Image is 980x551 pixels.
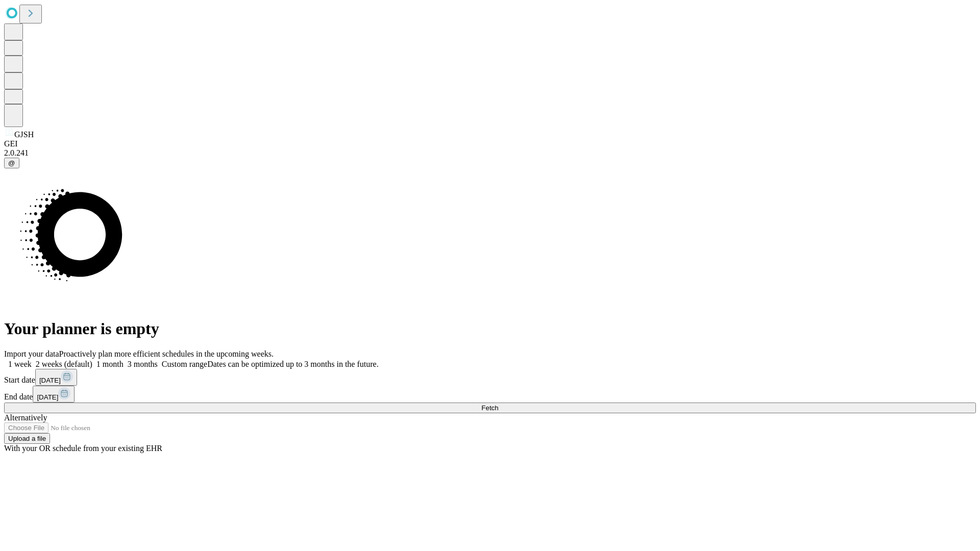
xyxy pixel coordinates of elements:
span: GJSH [14,130,34,139]
span: Proactively plan more efficient schedules in the upcoming weeks. [59,349,274,358]
button: @ [4,158,19,168]
div: End date [4,386,976,403]
button: Fetch [4,403,976,413]
button: Upload a file [4,433,50,444]
span: Custom range [162,360,207,368]
span: 3 months [128,360,158,368]
span: 1 month [96,360,124,368]
div: Start date [4,369,976,386]
span: Alternatively [4,413,47,422]
button: [DATE] [33,386,75,403]
span: Dates can be optimized up to 3 months in the future. [207,360,378,368]
div: 2.0.241 [4,148,976,158]
span: With your OR schedule from your existing EHR [4,444,162,453]
span: Fetch [481,404,498,412]
span: 2 weeks (default) [36,360,92,368]
div: GEI [4,139,976,148]
button: [DATE] [35,369,77,386]
span: @ [8,159,15,167]
span: [DATE] [37,393,58,401]
span: [DATE] [39,377,61,384]
span: 1 week [8,360,32,368]
span: Import your data [4,349,59,358]
h1: Your planner is empty [4,319,976,338]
